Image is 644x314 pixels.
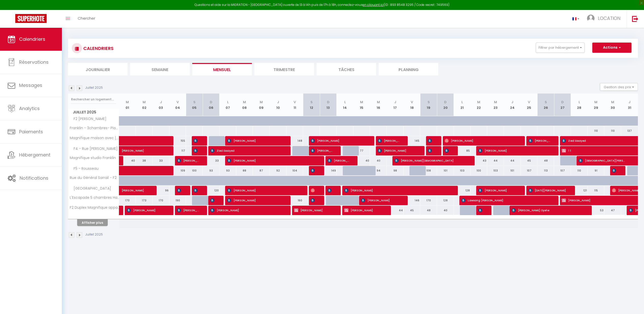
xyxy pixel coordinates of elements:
span: [PERSON_NAME] [311,166,316,175]
div: 98 [387,166,404,175]
li: Tâches [317,63,376,75]
div: 101 [437,166,454,175]
span: [PERSON_NAME] [177,156,199,165]
abbr: L [227,100,229,104]
li: Trimestre [254,63,314,75]
div: 146 [404,196,420,205]
abbr: S [193,100,196,104]
span: [PERSON_NAME] [294,205,333,215]
a: [PERSON_NAME] [119,146,136,156]
div: 160 [286,196,303,205]
div: 47 [604,206,621,215]
span: [PERSON_NAME] [478,186,517,195]
span: [PERSON_NAME] [327,156,350,165]
span: Réservations [19,59,49,65]
li: Mensuel [192,63,252,75]
div: 38 [136,156,153,165]
img: ... [587,15,595,22]
span: [PERSON_NAME] [311,186,316,195]
abbr: J [277,100,279,104]
span: Zied Essayed [562,136,620,146]
div: 170 [119,196,136,205]
abbr: V [294,100,296,104]
abbr: M [494,100,497,104]
a: Chercher [74,10,99,28]
span: [PERSON_NAME] [177,186,183,195]
span: [PERSON_NAME] [210,195,216,205]
span: [PERSON_NAME] [478,146,551,155]
th: 07 [220,94,236,116]
span: [PERSON_NAME] [428,146,433,155]
div: 149 [320,166,337,175]
abbr: M [611,100,614,104]
th: 19 [420,94,437,116]
span: F4 - Rue [PERSON_NAME] [69,146,119,152]
button: Gestion des prix [600,83,638,91]
abbr: M [360,100,363,104]
th: 25 [521,94,538,116]
th: 06 [203,94,220,116]
span: [PERSON_NAME] [210,205,283,215]
div: 40 [437,206,454,215]
span: [DATE][PERSON_NAME] [528,186,568,195]
li: Planning [379,63,438,75]
span: [PERSON_NAME] [612,166,618,175]
div: 113 [537,166,554,175]
span: Paiements [19,128,43,135]
li: Semaine [130,63,190,75]
div: 48 [537,156,554,165]
div: 45 [404,206,420,215]
span: [PERSON_NAME] [528,136,551,146]
div: 170 [153,196,169,205]
button: Afficher plus [77,219,108,226]
div: 44 [504,156,521,165]
div: 117 [169,146,186,155]
div: 107 [521,166,538,175]
th: 13 [320,94,337,116]
div: 148 [286,136,303,146]
th: 24 [504,94,521,116]
span: [PERSON_NAME] [122,143,157,153]
span: [DEMOGRAPHIC_DATA][PERSON_NAME] [579,156,625,165]
li: Journalier [68,63,128,75]
h3: CALENDRIERS [82,43,114,54]
div: 92 [270,166,286,175]
iframe: LiveChat chat widget [623,293,644,314]
span: [PERSON_NAME] [194,136,199,146]
th: 09 [253,94,270,116]
div: 103 [454,166,471,175]
div: 190 [169,196,186,205]
div: 110 [571,166,588,175]
div: 40 [353,156,370,165]
div: 109 [169,166,186,175]
span: [PERSON_NAME] [378,146,417,155]
abbr: L [344,100,346,104]
span: [PERSON_NAME] [361,195,400,205]
span: [PERSON_NAME] Oyehe [512,205,584,215]
span: [PERSON_NAME] [378,136,400,146]
th: 22 [471,94,487,116]
div: 44 [487,156,504,165]
th: 04 [169,94,186,116]
span: L'Escapade 5 chambres Havraise [69,196,120,200]
div: 53 [588,206,605,215]
th: 10 [270,94,286,116]
abbr: M [126,100,129,104]
span: Messages [19,82,42,88]
button: Filtrer par hébergement [536,43,585,53]
div: 128 [437,196,454,205]
a: [PERSON_NAME] [119,186,136,195]
abbr: J [160,100,162,104]
div: 33 [153,156,169,165]
th: 28 [571,94,588,116]
p: Juillet 2025 [85,232,103,237]
th: 01 [119,94,136,116]
abbr: V [528,100,530,104]
div: 100 [471,166,487,175]
span: [PERSON_NAME] [227,195,283,205]
abbr: S [310,100,313,104]
div: 110 [604,126,621,136]
th: 27 [554,94,571,116]
span: [GEOGRAPHIC_DATA] [69,186,112,191]
abbr: D [327,100,330,104]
